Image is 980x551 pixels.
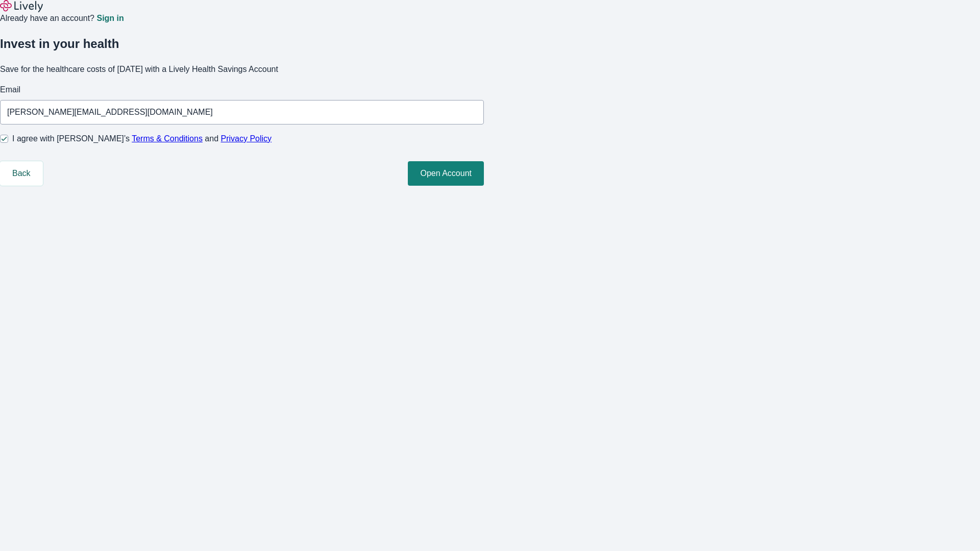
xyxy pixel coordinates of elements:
a: Sign in [96,14,124,22]
span: I agree with [PERSON_NAME]’s and [12,133,272,145]
button: Open Account [408,161,484,186]
a: Privacy Policy [221,134,272,143]
a: Terms & Conditions [132,134,203,143]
